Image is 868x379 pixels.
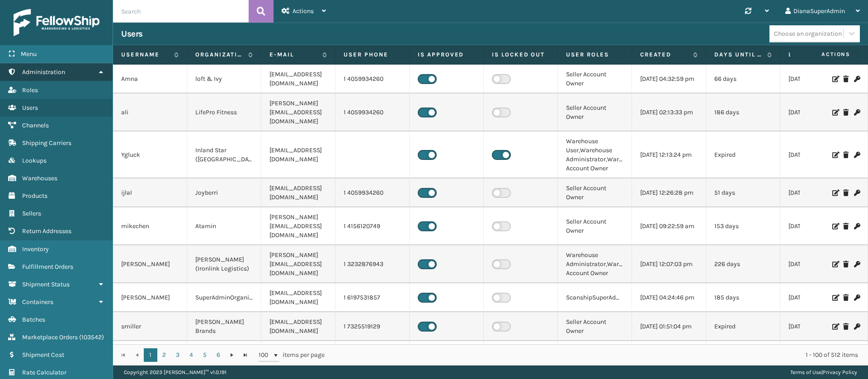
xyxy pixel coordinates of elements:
a: Go to the last page [239,348,252,362]
td: Donnelley [113,341,187,370]
td: Amna [113,65,187,94]
td: Joyberri [187,178,261,207]
span: items per page [259,348,325,362]
div: | [790,365,857,379]
td: Seller Account Owner [558,207,632,245]
a: 3 [171,348,184,362]
td: [PERSON_NAME] [113,283,187,312]
td: 1 4156120749 [335,207,410,245]
i: Delete [843,76,849,82]
td: [DATE] 12:26:28 pm [632,178,706,207]
td: 1 6197531857 [335,283,410,312]
td: [DATE] 06:08:43 pm [780,245,854,283]
td: Seller Account Owner [558,65,632,94]
i: Change Password [854,109,859,116]
td: ScanshipSuperAdministrator [558,283,632,312]
td: LifePro Fitness [187,94,261,131]
label: User phone [344,51,401,59]
td: [EMAIL_ADDRESS][DOMAIN_NAME] [261,312,335,341]
a: 1 [144,348,157,362]
td: [DATE] 07:03:58 pm [780,178,854,207]
p: Copyright 2023 [PERSON_NAME]™ v 1.0.191 [124,365,226,379]
i: Change Password [854,261,859,267]
i: Edit [832,152,838,158]
td: [PERSON_NAME][EMAIL_ADDRESS][DOMAIN_NAME] [261,94,335,131]
td: Ygluck [113,131,187,178]
span: Lookups [22,157,47,164]
td: 51 days [706,178,780,207]
td: Seller Account Owner [558,312,632,341]
td: [DATE] 04:10:30 pm [780,207,854,245]
td: [DATE] 04:56:57 pm [632,341,706,370]
td: Seller Account Owner [558,94,632,131]
i: Edit [832,109,838,116]
i: Delete [843,223,849,229]
i: Delete [843,109,849,116]
i: Edit [832,323,838,330]
a: 6 [212,348,225,362]
td: [DATE] 12:07:03 pm [632,245,706,283]
span: Batches [22,316,45,323]
td: [DATE] 02:13:33 pm [632,94,706,131]
td: Warehouse User,Warehouse Administrator,Warehouse Account Owner [558,131,632,178]
td: SuperAdminOrganization [187,283,261,312]
label: Organization [195,51,244,59]
td: [EMAIL_ADDRESS][DOMAIN_NAME] [261,283,335,312]
label: Days until password expires [714,51,763,59]
label: User Roles [566,51,623,59]
td: 66 days [706,65,780,94]
span: Actions [793,47,856,62]
td: 186 days [706,94,780,131]
a: Privacy Policy [823,369,857,375]
a: 4 [184,348,198,362]
td: Atamin [187,207,261,245]
i: Edit [832,76,838,82]
td: ijlal [113,178,187,207]
td: 226 days [706,245,780,283]
span: Go to the next page [228,351,236,359]
i: Change Password [854,323,859,330]
td: [DATE] 12:19:16 pm [780,283,854,312]
td: 1 9096446292 [335,341,410,370]
span: Marketplace Orders [22,333,78,341]
span: Shipping Carriers [22,139,71,147]
div: Choose an organization [774,29,842,38]
span: Fulfillment Orders [22,263,73,271]
td: Expired [706,312,780,341]
img: logo [14,9,99,36]
td: [DATE] 01:51:04 pm [632,312,706,341]
a: 2 [157,348,171,362]
td: 1 7325519129 [335,312,410,341]
span: Warehouses [22,174,57,182]
i: Delete [843,323,849,330]
i: Change Password [854,223,859,229]
span: Inventory [22,245,49,253]
span: Actions [292,7,314,15]
a: Go to the next page [225,348,239,362]
span: Products [22,192,47,200]
label: Username [121,51,170,59]
td: Warehouse Administrator,Warehouse Account Owner [558,245,632,283]
td: [EMAIL_ADDRESS][DOMAIN_NAME] [261,341,335,370]
i: Edit [832,223,838,229]
label: Created [640,51,689,59]
h3: Users [121,28,143,39]
span: Channels [22,122,49,129]
i: Delete [843,295,849,301]
td: Warehouse User [558,341,632,370]
td: [PERSON_NAME] Brands [187,312,261,341]
a: 5 [198,348,212,362]
td: [DATE] 04:32:59 pm [632,65,706,94]
span: Shipment Status [22,281,70,288]
div: 1 - 100 of 512 items [337,351,858,360]
span: Sellers [22,210,41,217]
td: 1 3232876943 [335,245,410,283]
label: Is Approved [418,51,475,59]
td: [PERSON_NAME][EMAIL_ADDRESS][DOMAIN_NAME] [261,245,335,283]
td: Fellowship - West [187,341,261,370]
td: 1 4059934260 [335,65,410,94]
td: 1 4059934260 [335,178,410,207]
span: Users [22,104,38,112]
span: Return Addresses [22,227,71,235]
span: Containers [22,298,53,306]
